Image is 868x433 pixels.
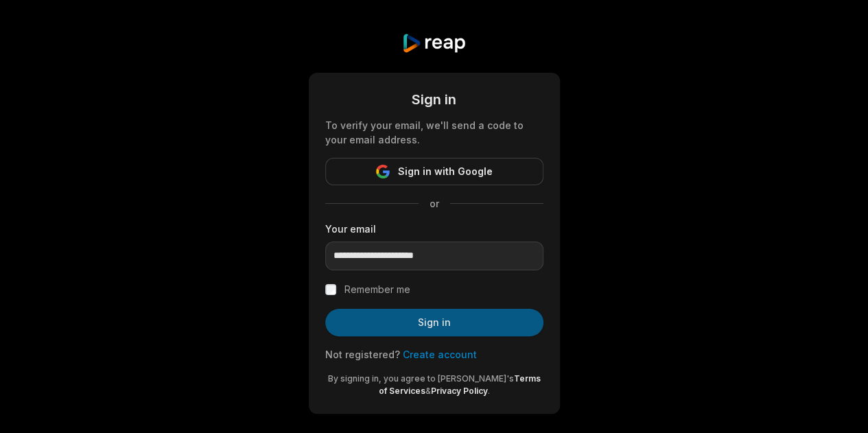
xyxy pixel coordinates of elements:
label: Remember me [344,281,410,298]
a: Privacy Policy [431,386,488,396]
label: Your email [325,222,543,236]
span: . [488,386,490,396]
span: Sign in with Google [398,163,493,180]
img: reap [401,33,467,54]
button: Sign in [325,309,543,336]
span: & [425,386,431,396]
div: Sign in [325,89,543,110]
button: Sign in with Google [325,158,543,185]
a: Terms of Services [379,373,541,396]
a: Create account [403,349,477,360]
span: Not registered? [325,349,400,360]
span: or [419,196,450,211]
span: By signing in, you agree to [PERSON_NAME]'s [328,373,514,384]
div: To verify your email, we'll send a code to your email address. [325,118,543,147]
